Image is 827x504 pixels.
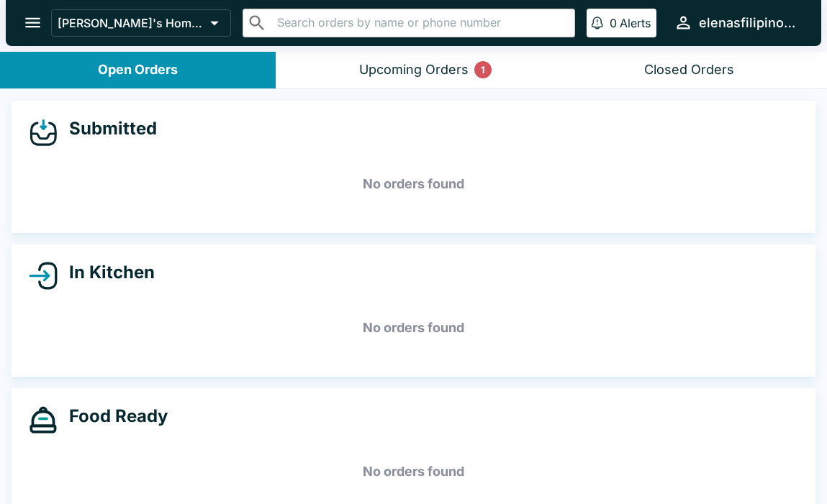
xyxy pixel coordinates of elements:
[699,14,798,32] div: elenasfilipinofoods
[29,302,798,354] h5: No orders found
[481,63,485,77] p: 1
[58,16,204,30] p: [PERSON_NAME]'s Home of the Finest Filipino Foods
[29,158,798,210] h5: No orders found
[620,16,651,30] p: Alerts
[14,4,51,41] button: open drawer
[58,118,157,139] h4: Submitted
[273,13,569,33] input: Search orders by name or phone number
[359,62,469,78] div: Upcoming Orders
[58,262,155,283] h4: In Kitchen
[644,62,734,78] div: Closed Orders
[51,9,231,37] button: [PERSON_NAME]'s Home of the Finest Filipino Foods
[610,16,617,30] p: 0
[668,7,804,38] button: elenasfilipinofoods
[29,446,798,498] h5: No orders found
[98,62,178,78] div: Open Orders
[58,406,168,427] h4: Food Ready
